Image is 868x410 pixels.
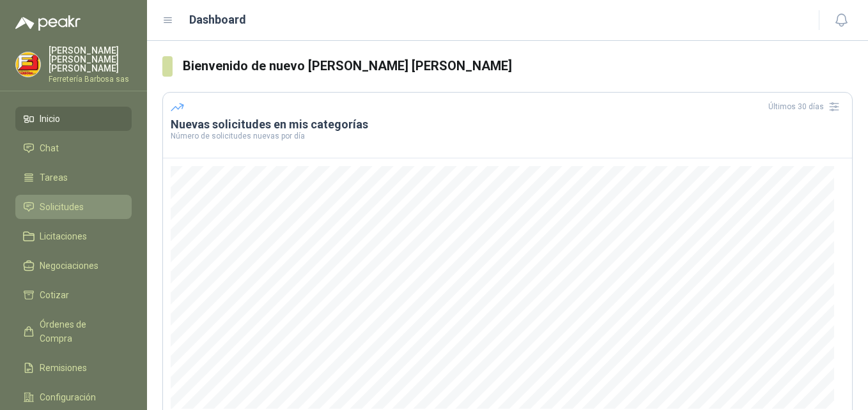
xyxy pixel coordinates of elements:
img: Logo peakr [15,15,81,31]
div: Últimos 30 días [768,96,844,117]
span: Solicitudes [40,200,84,214]
h3: Nuevas solicitudes en mis categorías [171,117,844,132]
a: Negociaciones [15,254,132,278]
a: Licitaciones [15,224,132,248]
a: Inicio [15,107,132,131]
span: Órdenes de Compra [40,317,120,345]
a: Configuración [15,385,132,409]
h1: Dashboard [189,11,246,29]
img: Company Logo [16,52,40,77]
a: Cotizar [15,283,132,307]
a: Tareas [15,165,132,190]
span: Remisiones [40,361,87,375]
span: Chat [40,141,59,155]
a: Chat [15,136,132,160]
span: Configuración [40,390,96,404]
p: Ferretería Barbosa sas [49,75,132,83]
p: [PERSON_NAME] [PERSON_NAME] [PERSON_NAME] [49,46,132,73]
span: Licitaciones [40,229,87,243]
p: Número de solicitudes nuevas por día [171,132,844,140]
span: Cotizar [40,288,69,302]
a: Órdenes de Compra [15,312,132,351]
a: Solicitudes [15,195,132,219]
span: Tareas [40,171,68,185]
a: Remisiones [15,356,132,380]
span: Inicio [40,112,60,126]
span: Negociaciones [40,259,98,273]
h3: Bienvenido de nuevo [PERSON_NAME] [PERSON_NAME] [183,56,853,76]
